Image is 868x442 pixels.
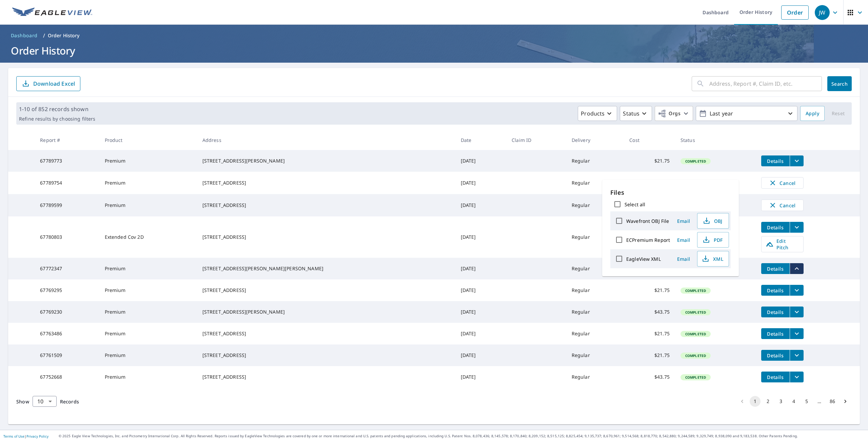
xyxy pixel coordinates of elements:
p: Products [581,109,605,118]
div: [STREET_ADDRESS] [202,287,450,294]
p: Download Excel [33,80,75,87]
td: Premium [99,150,197,172]
button: filesDropdownBtn-67752668 [790,372,804,382]
th: Status [675,130,756,150]
button: Search [827,76,852,91]
span: Details [765,158,786,164]
button: Email [673,254,694,264]
button: PDF [697,232,729,248]
td: [DATE] [455,216,507,258]
div: 10 [33,392,57,411]
button: Go to page 5 [801,396,812,407]
td: $21.75 [624,150,675,172]
button: Cancel [761,199,804,211]
p: Files [610,188,731,197]
span: Records [60,398,79,405]
span: Completed [681,375,710,380]
button: filesDropdownBtn-67780803 [790,222,804,233]
button: detailsBtn-67780803 [761,222,790,233]
a: Terms of Use [3,434,24,439]
span: Email [675,256,692,262]
td: Regular [566,323,624,344]
td: Regular [566,301,624,323]
span: Completed [681,353,710,358]
button: Go to next page [840,396,851,407]
span: XML [702,255,723,263]
span: Details [765,309,786,315]
td: [DATE] [455,344,507,366]
button: filesDropdownBtn-67769230 [790,307,804,317]
span: Cancel [768,179,796,187]
span: Details [765,331,786,337]
button: Apply [800,106,825,121]
p: 1-10 of 852 records shown [19,105,95,113]
button: XML [697,251,729,267]
span: Completed [681,310,710,315]
div: Show 10 records [33,396,57,407]
span: Completed [681,159,710,164]
td: 67769295 [35,279,99,301]
span: Email [675,237,692,243]
a: Order [781,5,809,20]
p: | [3,434,48,438]
p: Status [623,109,639,118]
div: [STREET_ADDRESS] [202,234,450,240]
td: Regular [566,344,624,366]
h1: Order History [8,44,860,58]
div: [STREET_ADDRESS] [202,202,450,209]
span: Completed [681,288,710,293]
button: detailsBtn-67752668 [761,372,790,382]
td: [DATE] [455,323,507,344]
button: Go to page 4 [788,396,799,407]
button: Products [578,106,617,121]
td: [DATE] [455,301,507,323]
td: [DATE] [455,194,507,216]
td: Regular [566,366,624,388]
button: detailsBtn-67789773 [761,155,790,166]
td: 67772347 [35,258,99,279]
th: Address [197,130,455,150]
th: Date [455,130,507,150]
span: OBJ [702,217,723,225]
li: / [43,31,45,40]
span: Details [765,224,786,231]
button: Cancel [761,177,804,189]
td: [DATE] [455,172,507,194]
label: EagleView XML [626,256,661,262]
td: [DATE] [455,150,507,172]
p: Last year [707,108,786,120]
span: Email [675,218,692,224]
button: detailsBtn-67763486 [761,328,790,339]
div: [STREET_ADDRESS][PERSON_NAME] [202,157,450,164]
button: Go to page 2 [763,396,773,407]
td: [DATE] [455,279,507,301]
nav: breadcrumb [8,30,860,41]
td: [DATE] [455,366,507,388]
button: Email [673,216,694,226]
td: 67752668 [35,366,99,388]
button: page 1 [750,396,761,407]
td: 67789773 [35,150,99,172]
td: Regular [566,258,624,279]
th: Claim ID [506,130,566,150]
span: Search [833,81,846,87]
td: 67780803 [35,216,99,258]
label: Select all [625,201,645,208]
td: Premium [99,344,197,366]
a: Dashboard [8,30,40,41]
div: [STREET_ADDRESS] [202,374,450,380]
button: Last year [696,106,797,121]
div: [STREET_ADDRESS][PERSON_NAME] [202,309,450,315]
button: Download Excel [16,76,80,91]
div: … [814,398,825,405]
span: Dashboard [11,32,38,39]
button: Status [620,106,652,121]
button: OBJ [697,213,729,229]
a: Edit Pitch [761,236,804,252]
td: 67763486 [35,323,99,344]
button: detailsBtn-67769230 [761,307,790,317]
p: Order History [48,32,80,39]
span: Show [16,398,29,405]
button: filesDropdownBtn-67763486 [790,328,804,339]
td: Extended Cov 2D [99,216,197,258]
